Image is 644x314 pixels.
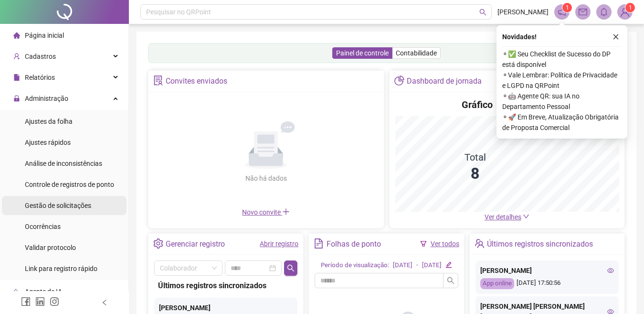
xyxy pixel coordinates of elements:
[394,76,404,86] span: pie-chart
[431,240,459,248] a: Ver todos
[445,261,452,268] span: edit
[25,139,71,146] span: Ajustes rápidos
[282,208,290,216] span: plus
[287,264,295,272] span: search
[485,213,521,221] span: Ver detalhes
[222,173,310,184] div: Não há dados
[25,288,62,295] span: Agente de IA
[558,8,566,16] span: notification
[487,236,593,252] div: Últimos registros sincronizados
[101,299,108,306] span: left
[420,240,427,247] span: filter
[480,278,614,289] div: [DATE] 17:50:56
[618,5,632,19] img: 92866
[396,49,437,57] span: Contabilidade
[25,202,91,209] span: Gestão de solicitações
[159,303,293,313] div: [PERSON_NAME]
[562,3,572,12] sup: 1
[327,236,381,252] div: Folhas de ponto
[25,265,97,272] span: Link para registro rápido
[13,53,20,60] span: user-add
[158,280,294,292] div: Últimos registros sincronizados
[502,49,622,70] span: ⚬ ✅ Seu Checklist de Sucesso do DP está disponível
[479,9,486,16] span: search
[625,3,635,12] sup: Atualize o seu contato no menu Meus Dados
[25,244,76,251] span: Validar protocolo
[13,32,20,39] span: home
[13,74,20,81] span: file
[485,213,529,221] a: Ver detalhes down
[25,74,55,81] span: Relatórios
[629,4,632,11] span: 1
[166,73,227,89] div: Convites enviados
[321,260,389,271] div: Período de visualização:
[566,4,569,11] span: 1
[25,181,114,188] span: Controle de registros de ponto
[25,95,68,102] span: Administração
[579,8,587,16] span: mail
[497,7,549,17] span: [PERSON_NAME]
[416,260,418,271] div: -
[13,95,20,102] span: lock
[25,32,64,39] span: Página inicial
[21,297,31,306] span: facebook
[336,49,389,57] span: Painel de controle
[607,267,614,274] span: eye
[393,260,412,271] div: [DATE]
[25,223,61,230] span: Ocorrências
[523,213,529,220] span: down
[25,160,102,167] span: Análise de inconsistências
[462,98,493,111] h4: Gráfico
[422,260,442,271] div: [DATE]
[502,91,622,112] span: ⚬ 🤖 Agente QR: sua IA no Departamento Pessoal
[242,208,290,216] span: Novo convite
[475,238,485,249] span: team
[25,118,73,125] span: Ajustes da folha
[166,236,225,252] div: Gerenciar registro
[35,297,45,306] span: linkedin
[153,76,163,86] span: solution
[25,53,56,60] span: Cadastros
[50,297,59,306] span: instagram
[407,73,482,89] div: Dashboard de jornada
[502,32,537,42] span: Novidades !
[612,33,619,40] span: close
[502,70,622,91] span: ⚬ Vale Lembrar: Política de Privacidade e LGPD na QRPoint
[480,265,614,276] div: [PERSON_NAME]
[480,278,514,289] div: App online
[447,277,454,284] span: search
[314,238,324,249] span: file-text
[260,240,298,248] a: Abrir registro
[153,238,163,249] span: setting
[502,112,622,133] span: ⚬ 🚀 Em Breve, Atualização Obrigatória de Proposta Comercial
[600,8,608,16] span: bell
